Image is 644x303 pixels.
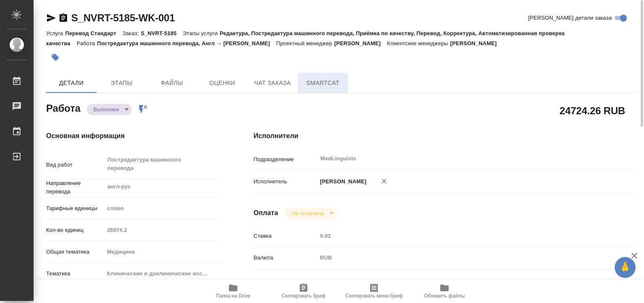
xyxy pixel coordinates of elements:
input: Пустое поле [317,230,603,242]
button: Выполнен [91,106,122,113]
p: Кол-во единиц [46,226,104,234]
h4: Исполнители [254,131,635,141]
p: Направление перевода [46,179,104,196]
div: Выполнен [87,104,132,115]
span: Чат заказа [252,78,293,88]
span: Этапы [101,78,142,88]
p: Перевод Стандарт [65,30,122,36]
div: слово [104,201,220,216]
p: [PERSON_NAME] [317,177,366,186]
h4: Основная информация [46,131,220,141]
p: Этапы услуги [183,30,220,36]
input: Пустое поле [104,224,220,236]
p: Подразделение [254,155,317,164]
div: RUB [317,251,603,265]
p: Валюта [254,254,317,262]
button: Добавить тэг [46,48,65,67]
h2: Работа [46,100,80,115]
button: Скопировать бриф [268,280,339,303]
span: Детали [51,78,91,88]
span: [PERSON_NAME] детали заказа [528,14,612,22]
button: 🙏 [615,257,636,278]
p: [PERSON_NAME] [334,40,387,46]
p: Тарифные единицы [46,204,104,213]
p: Общая тематика [46,248,104,256]
h2: 24724.26 RUB [560,103,625,118]
p: Услуга [46,30,65,36]
span: Обновить файлы [424,293,465,299]
span: 🙏 [618,259,632,276]
button: Скопировать ссылку [58,13,68,23]
p: Проектный менеджер [276,40,334,46]
p: Заказ: [122,30,140,36]
span: SmartCat [303,78,343,88]
button: Скопировать мини-бриф [339,280,409,303]
p: Редактура, Постредактура машинного перевода, Приёмка по качеству, Перевод, Корректура, Автоматизи... [46,30,565,46]
div: Медицина [104,245,220,259]
span: Оценки [202,78,242,88]
button: Папка на Drive [198,280,268,303]
button: Удалить исполнителя [375,172,393,190]
p: Тематика [46,270,104,278]
p: Вид работ [46,161,104,169]
span: Файлы [152,78,192,88]
p: Исполнитель [254,177,317,186]
button: Не оплачена [289,210,326,217]
p: S_NVRT-5185 [141,30,183,36]
p: Клиентские менеджеры [387,40,450,46]
button: Скопировать ссылку для ЯМессенджера [46,13,56,23]
span: Скопировать бриф [281,293,325,299]
span: Папка на Drive [216,293,250,299]
p: Ставка [254,232,317,240]
div: Выполнен [285,208,336,219]
a: S_NVRT-5185-WK-001 [71,12,175,23]
p: Постредактура машинного перевода, Англ → [PERSON_NAME] [97,40,276,46]
p: [PERSON_NAME] [450,40,503,46]
p: Работа [77,40,97,46]
span: Скопировать мини-бриф [345,293,402,299]
button: Обновить файлы [409,280,480,303]
div: Клинические и доклинические исследования [104,267,220,281]
h4: Оплата [254,208,278,218]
